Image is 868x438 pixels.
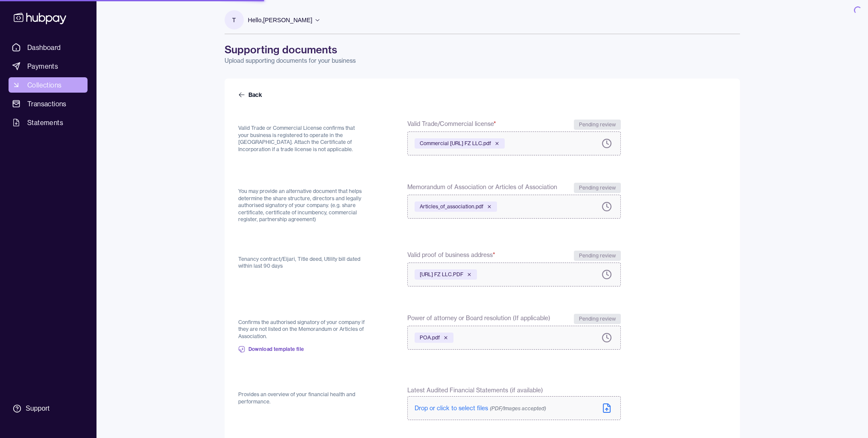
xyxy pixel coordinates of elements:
[238,188,367,223] p: You may provide an alternative document that helps determine the share structure, directors and l...
[232,15,236,25] p: T
[27,42,61,53] span: Dashboard
[248,346,304,353] span: Download template file
[420,203,483,210] span: Articles_of_association.pdf
[490,405,546,412] span: (PDF/Images accepted)
[27,61,58,71] span: Payments
[225,56,740,65] p: Upload supporting documents for your business
[407,314,550,324] span: Power of attorney or Board resolution (If applicable)
[415,404,546,412] span: Drop or click to select files
[9,77,88,93] a: Collections
[238,391,367,405] p: Provides an overview of your financial health and performance.
[225,43,740,56] h1: Supporting documents
[420,334,440,341] span: POA.pdf
[407,120,496,130] span: Valid Trade/Commercial license
[574,251,621,261] div: Pending review
[574,120,621,130] div: Pending review
[9,58,88,74] a: Payments
[574,183,621,193] div: Pending review
[9,96,88,111] a: Transactions
[9,40,88,55] a: Dashboard
[238,91,264,99] a: Back
[26,404,50,413] div: Support
[248,15,313,25] p: Hello, [PERSON_NAME]
[27,117,63,128] span: Statements
[407,183,557,193] span: Memorandum of Association or Articles of Association
[238,125,367,153] p: Valid Trade or Commercial License confirms that your business is registered to operate in the [GE...
[407,386,543,394] span: Latest Audited Financial Statements (if available)
[420,271,463,278] span: [URL] FZ LLC.PDF
[238,340,304,359] a: Download template file
[27,99,67,109] span: Transactions
[238,319,367,340] p: Confirms the authorised signatory of your company if they are not listed on the Memorandum or Art...
[9,400,88,418] a: Support
[420,140,491,147] span: Commercial [URL] FZ LLC.pdf
[27,80,61,90] span: Collections
[238,256,367,270] p: Tenancy contract/Eijari, Title deed, Utility bill dated within last 90 days
[407,251,495,261] span: Valid proof of business address
[9,115,88,130] a: Statements
[574,314,621,324] div: Pending review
